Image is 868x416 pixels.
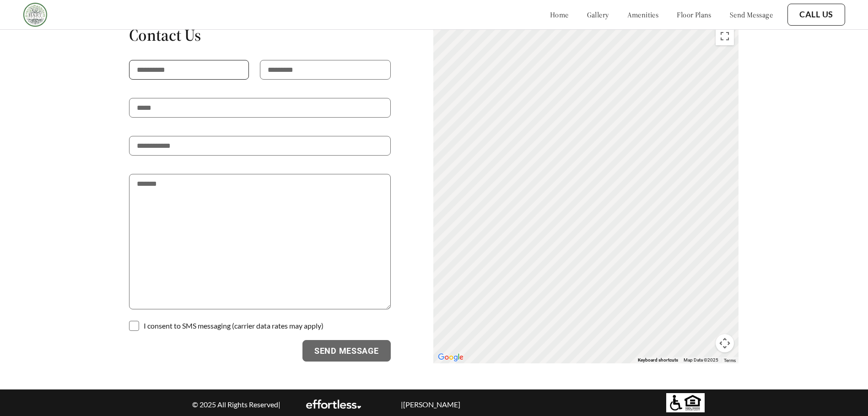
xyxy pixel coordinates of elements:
a: send message [730,10,773,19]
button: Keyboard shortcuts [638,357,678,363]
a: home [550,10,569,19]
button: Map camera controls [716,334,734,352]
a: Terms (opens in new tab) [724,357,736,363]
button: Call Us [787,4,845,26]
img: Company logo [23,2,48,27]
a: gallery [587,10,609,19]
span: Map Data ©2025 [684,357,718,362]
img: Equal housing logo [666,393,705,412]
a: floor plans [677,10,712,19]
h1: Contact Us [129,25,391,45]
a: Open this area in Google Maps (opens a new window) [436,351,466,363]
p: © 2025 All Rights Reserved | [188,400,285,409]
p: | [PERSON_NAME] [382,400,479,409]
img: EA Logo [306,400,361,409]
a: amenities [627,10,659,19]
a: Call Us [799,10,833,20]
button: Toggle fullscreen view [716,27,734,45]
button: Send Message [302,340,391,362]
img: Google [436,351,466,363]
